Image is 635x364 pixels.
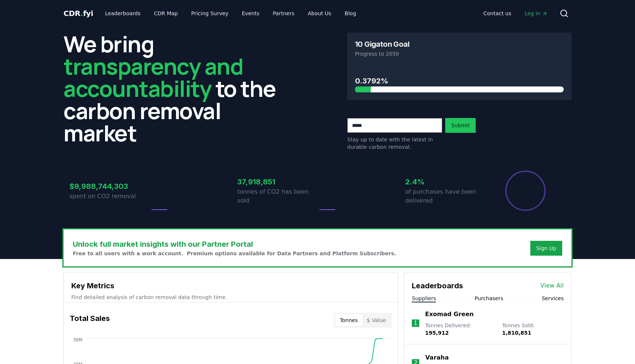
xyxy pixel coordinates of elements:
h3: 10 Gigaton Goal [355,40,409,48]
button: $ Value [362,314,391,326]
button: Suppliers [412,295,436,302]
button: Purchasers [475,295,503,302]
p: Tonnes Sold : [502,322,564,337]
button: Submit [445,118,476,133]
p: Stay up to date with the latest in durable carbon removal. [347,136,442,151]
a: About Us [302,7,337,20]
p: Free to all users with a work account. Premium options available for Data Partners and Platform S... [73,250,396,257]
h3: 2.4% [405,176,485,187]
h3: 37,918,851 [237,176,317,187]
h3: Leaderboards [412,280,463,291]
a: Leaderboards [99,7,147,20]
p: of purchases have been delivered [405,187,485,205]
a: CDR Map [148,7,184,20]
a: Pricing Survey [185,7,234,20]
h3: Key Metrics [71,280,390,291]
nav: Main [478,7,554,20]
div: Percentage of sales delivered [505,170,546,211]
tspan: 38M [73,337,82,342]
a: Log in [519,7,554,20]
a: Partners [267,7,300,20]
button: Tonnes [335,314,362,326]
a: Varaha [425,353,449,362]
p: spent on CO2 removal [69,192,150,201]
a: Exomad Green [425,310,474,319]
span: 195,912 [425,330,449,336]
a: Sign Up [536,245,556,252]
button: Services [542,295,564,302]
h2: We bring to the carbon removal market [63,33,288,144]
h3: Total Sales [70,313,110,328]
p: Progress to 2050 [355,50,564,58]
a: Events [236,7,265,20]
a: View All [540,281,564,290]
a: CDR.fyi [63,8,93,19]
p: tonnes of CO2 has been sold [237,187,317,205]
h3: 0.3792% [355,75,564,86]
a: Contact us [478,7,517,20]
p: 1 [414,319,417,328]
p: Find detailed analysis of carbon removal data through time. [71,294,390,301]
span: 1,810,851 [502,330,531,336]
span: Log in [525,10,548,17]
span: CDR fyi [63,9,93,18]
span: . [81,9,83,18]
nav: Main [99,7,362,20]
span: transparency and accountability [63,51,243,104]
p: Tonnes Delivered : [425,322,495,337]
button: Sign Up [530,241,562,256]
h3: Unlock full market insights with our Partner Portal [73,239,396,250]
a: Blog [339,7,362,20]
h3: $9,988,744,303 [69,181,150,192]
